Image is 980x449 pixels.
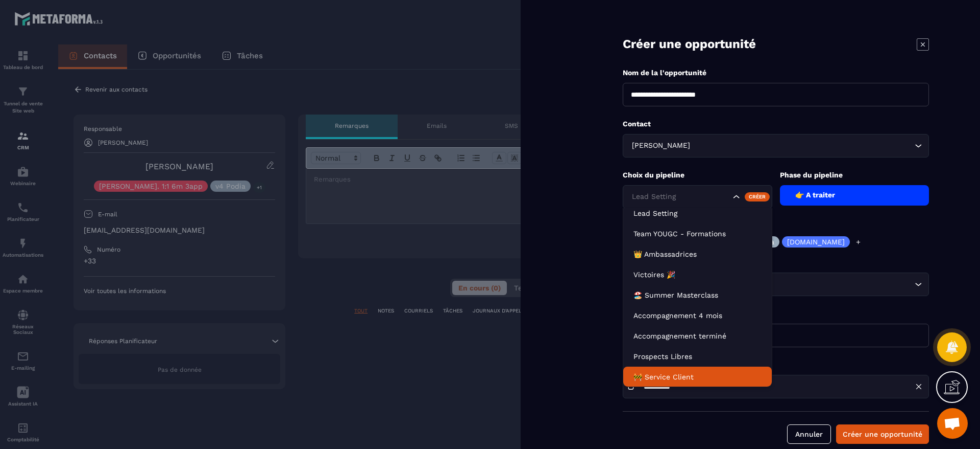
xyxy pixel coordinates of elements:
button: Créer une opportunité [836,424,929,444]
p: Contact [623,119,929,129]
p: Créer une opportunité [623,36,756,53]
p: 🚧 Service Client [633,372,762,382]
p: [DOMAIN_NAME] [787,238,845,245]
p: Produit [623,258,929,267]
div: Search for option [623,134,929,158]
p: Choix du pipeline [623,170,772,180]
input: Search for option [692,140,912,151]
p: Victoires 🎉 [633,270,762,280]
div: Créer [745,192,770,201]
span: [PERSON_NAME] [629,140,692,151]
p: Montant [623,309,929,319]
div: Search for option [623,185,772,209]
p: Prospects Libres [633,351,762,362]
p: Date de fermeture [623,360,929,370]
p: 🏖️ Summer Masterclass [633,290,762,300]
p: Accompagnement 4 mois [633,310,762,321]
p: Phase du pipeline [780,170,929,180]
p: Accompagnement terminé [633,331,762,341]
button: Annuler [787,424,831,444]
p: Lead Setting [633,208,762,218]
div: Search for option [623,273,929,296]
p: Nom de la l'opportunité [623,68,929,78]
p: Choix Étiquette [623,221,929,231]
div: Ouvrir le chat [937,408,968,439]
p: Team YOUGC - Formations [633,229,762,239]
input: Search for option [629,191,730,203]
p: 👑 Ambassadrices [633,249,762,259]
